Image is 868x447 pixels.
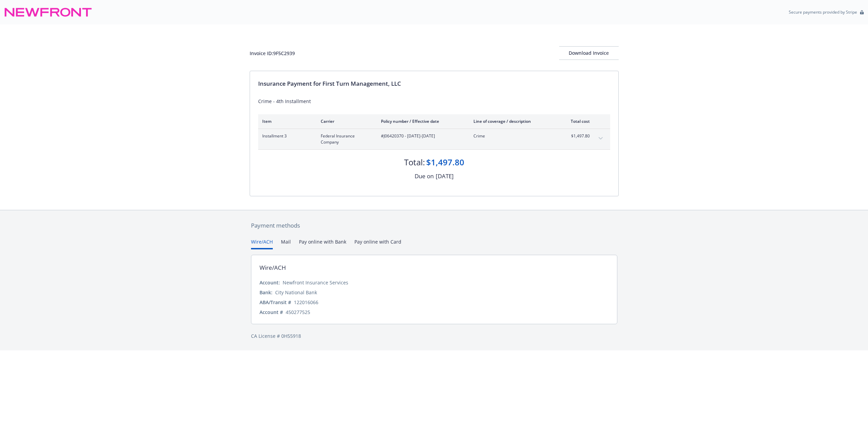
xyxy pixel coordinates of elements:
[595,133,606,144] button: expand content
[258,129,610,149] div: Installment 3Federal Insurance Company#J06420370 - [DATE]-[DATE]Crime$1,497.80expand content
[260,279,280,286] div: Account:
[260,299,291,306] div: ABA/Transit #
[789,9,857,15] p: Secure payments provided by Stripe
[299,238,346,249] button: Pay online with Bank
[415,172,434,181] div: Due on
[436,172,454,181] div: [DATE]
[258,79,610,88] div: Insurance Payment for First Turn Management, LLC
[251,221,617,230] div: Payment methods
[381,133,463,139] span: #J06420370 - [DATE]-[DATE]
[260,309,283,316] div: Account #
[294,299,318,306] div: 122016066
[250,50,295,57] div: Invoice ID: 9F5C2939
[262,133,310,139] span: Installment 3
[251,238,273,249] button: Wire/ACH
[283,279,348,286] div: Newfront Insurance Services
[275,289,317,296] div: City National Bank
[381,118,463,124] div: Policy number / Effective date
[258,98,610,105] div: Crime - 4th Installment
[564,133,590,139] span: $1,497.80
[260,263,286,272] div: Wire/ACH
[564,118,590,124] div: Total cost
[559,47,619,60] div: Download Invoice
[251,332,617,340] div: CA License # 0H55918
[559,46,619,60] button: Download Invoice
[260,289,272,296] div: Bank:
[321,133,370,145] span: Federal Insurance Company
[321,118,370,124] div: Carrier
[281,238,291,249] button: Mail
[404,156,425,168] div: Total:
[473,133,553,139] span: Crime
[426,156,464,168] div: $1,497.80
[262,118,310,124] div: Item
[354,238,401,249] button: Pay online with Card
[473,118,553,124] div: Line of coverage / description
[286,309,310,316] div: 450277525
